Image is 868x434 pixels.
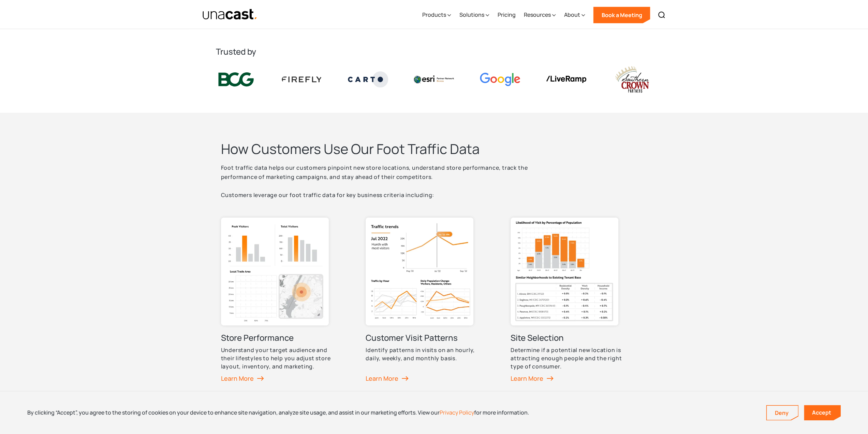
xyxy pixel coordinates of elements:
[480,73,520,86] img: Google logo
[511,218,623,394] a: illustration with Likelihood of Visit by Percentage of Population and Similar Neighborhoods to Ex...
[366,332,458,343] h3: Customer Visit Patterns
[221,218,329,325] img: illustration with Peak Visitors, Total Visitors, and Local Trade Area graphs
[366,218,473,325] img: illustration with Traffic trends graphs
[612,65,652,94] img: southern crown logo
[658,11,666,19] img: Search icon
[511,373,554,383] div: Learn More
[366,373,409,383] div: Learn More
[524,11,550,19] div: Resources
[511,346,623,370] p: Determine if a potential new location is attracting enough people and the right type of consumer.
[202,9,258,20] img: Unacast text logo
[282,76,322,82] img: Firefly Advertising logo
[546,76,586,83] img: liveramp logo
[27,409,529,416] div: By clicking “Accept”, you agree to the storing of cookies on your device to enhance site navigati...
[497,1,515,29] a: Pricing
[593,7,650,23] a: Book a Meeting
[221,373,264,383] div: Learn More
[422,11,446,19] div: Products
[366,346,478,362] p: Identify patterns in visits on an hourly, daily, weekly, and monthly basis.
[524,1,556,29] div: Resources
[216,71,256,88] img: BCG logo
[767,406,798,420] a: Deny
[440,409,474,416] a: Privacy Policy
[216,46,652,57] h2: Trusted by
[414,75,454,83] img: Esri logo
[221,163,562,200] p: Foot traffic data helps our customers pinpoint new store locations, understand store performance,...
[422,1,451,29] div: Products
[511,218,618,325] img: illustration with Likelihood of Visit by Percentage of Population and Similar Neighborhoods to Ex...
[459,1,489,29] div: Solutions
[366,218,478,394] a: illustration with Traffic trends graphsCustomer Visit PatternsIdentify patterns in visits on an h...
[511,332,564,343] h3: Site Selection
[564,11,580,19] div: About
[221,140,562,158] h2: How Customers Use Our Foot Traffic Data
[459,11,484,19] div: Solutions
[221,346,334,370] p: Understand your target audience and their lifestyles to help you adjust store layout, inventory, ...
[221,332,294,343] h3: Store Performance
[804,405,841,420] a: Accept
[202,9,258,20] a: home
[564,1,585,29] div: About
[348,71,388,87] img: Carto logo
[221,218,334,394] a: illustration with Peak Visitors, Total Visitors, and Local Trade Area graphsStore PerformanceUnde...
